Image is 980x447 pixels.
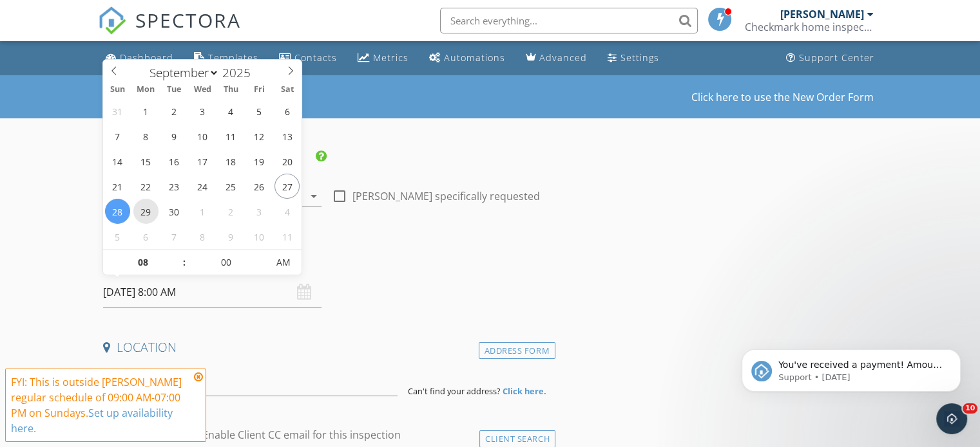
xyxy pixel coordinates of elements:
span: September 9, 2025 [161,123,186,149]
span: September 25, 2025 [218,174,243,199]
span: October 11, 2025 [274,224,300,249]
div: Dashboard [120,51,173,64]
span: September 27, 2025 [274,174,300,199]
span: You've received a payment! Amount CAD$425.00 Fee CAD$0.00 Net CAD$425.00 Transaction # Inspection... [56,37,220,99]
span: September 21, 2025 [105,174,130,199]
span: Mon [131,86,160,94]
a: Contacts [274,46,342,70]
span: September 30, 2025 [161,199,186,224]
span: September 1, 2025 [133,98,159,123]
span: August 31, 2025 [105,98,130,123]
span: October 2, 2025 [218,199,243,224]
span: September 4, 2025 [218,98,243,123]
img: The Best Home Inspection Software - Spectora [98,6,126,35]
span: September 26, 2025 [246,174,271,199]
a: Click here to use the New Order Form [691,92,874,102]
span: September 15, 2025 [133,149,159,174]
span: October 3, 2025 [246,199,271,224]
span: September 13, 2025 [274,123,300,149]
a: SPECTORA [98,17,241,44]
span: September 7, 2025 [105,123,130,149]
span: September 17, 2025 [189,149,215,174]
span: September 20, 2025 [274,149,300,174]
input: Address Search [103,365,398,396]
span: Wed [188,86,216,94]
span: September 12, 2025 [246,123,271,149]
span: 10 [963,403,977,414]
span: October 6, 2025 [133,224,159,249]
span: September 8, 2025 [133,123,159,149]
span: September 11, 2025 [218,123,243,149]
a: Templates [189,46,264,70]
span: Sun [103,86,131,94]
a: Metrics [352,46,414,70]
span: Fri [245,86,273,94]
span: September 5, 2025 [246,98,271,123]
div: Automations [444,51,505,64]
span: October 1, 2025 [189,199,215,224]
div: FYI: This is outside [PERSON_NAME] regular schedule of 09:00 AM-07:00 PM on Sundays. [11,374,190,436]
span: September 10, 2025 [189,123,215,149]
span: October 9, 2025 [218,224,243,249]
input: Year [219,64,262,81]
strong: Click here. [503,385,546,397]
span: September 29, 2025 [133,199,159,224]
a: Advanced [521,46,592,70]
div: Checkmark home inspections Inc. [745,21,874,33]
a: Set up availability here. [11,406,173,435]
span: September 24, 2025 [189,174,215,199]
a: Settings [602,46,664,70]
span: Can't find your address? [408,385,501,397]
span: September 3, 2025 [189,98,215,123]
span: Tue [160,86,188,94]
span: Thu [216,86,245,94]
span: September 22, 2025 [133,174,159,199]
div: Contacts [294,51,337,64]
div: Advanced [539,51,587,64]
span: October 7, 2025 [161,224,186,249]
div: Metrics [373,51,408,64]
span: September 23, 2025 [161,174,186,199]
span: October 5, 2025 [105,224,130,249]
span: September 19, 2025 [246,149,271,174]
span: September 2, 2025 [161,98,186,123]
a: Support Center [781,46,879,70]
div: Templates [208,51,258,64]
div: Support Center [799,51,874,64]
iframe: Intercom live chat [936,403,967,434]
span: September 28, 2025 [105,199,130,224]
span: October 4, 2025 [274,199,300,224]
span: September 18, 2025 [218,149,243,174]
span: October 8, 2025 [189,224,215,249]
span: September 6, 2025 [274,98,300,123]
input: Search everything... [440,8,698,33]
div: [PERSON_NAME] [780,8,864,21]
a: Automations (Basic) [424,46,510,70]
label: Enable Client CC email for this inspection [202,428,401,441]
span: September 16, 2025 [161,149,186,174]
iframe: Intercom notifications message [722,322,980,412]
i: arrow_drop_down [306,188,322,204]
p: Message from Support, sent 1d ago [56,50,222,61]
div: Settings [620,51,659,64]
span: SPECTORA [135,6,241,33]
span: : [182,250,186,275]
span: October 10, 2025 [246,224,271,249]
input: Select date [103,277,322,308]
a: Dashboard [101,46,178,70]
span: Click to toggle [266,250,302,275]
div: Address Form [479,342,555,360]
h4: Location [103,339,550,356]
label: [PERSON_NAME] specifically requested [352,190,540,203]
h4: Date/Time [103,251,550,268]
span: September 14, 2025 [105,149,130,174]
span: Sat [273,86,302,94]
